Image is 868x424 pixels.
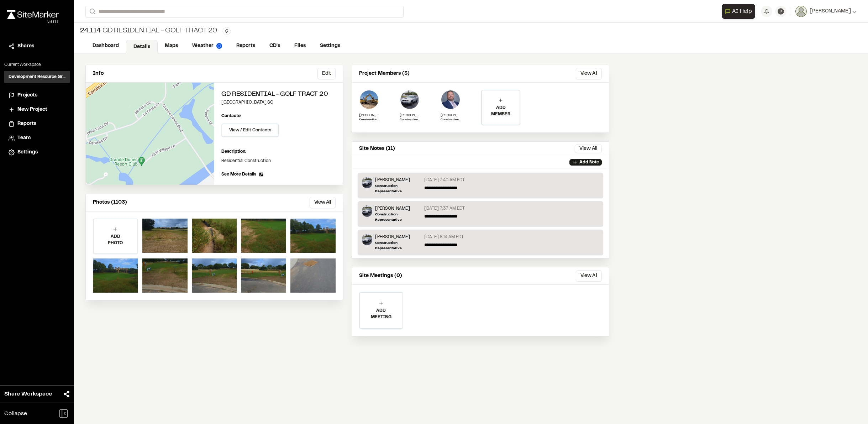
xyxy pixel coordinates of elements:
p: Info [93,70,104,78]
span: 24.114 [80,26,101,36]
a: Team [9,134,65,142]
img: rebrand.png [7,10,59,19]
p: [PERSON_NAME] [400,112,420,118]
a: Details [126,40,158,53]
span: Share Workspace [4,390,52,398]
button: View All [576,68,602,79]
a: Shares [9,42,65,50]
p: Construction Representative [400,118,420,122]
p: [DATE] 7:37 AM EDT [424,205,465,212]
p: [GEOGRAPHIC_DATA] , SC [221,99,336,106]
a: Dashboard [85,39,126,53]
button: View / Edit Contacts [221,124,279,137]
img: Ross Edwards [359,90,379,110]
button: View All [310,197,336,208]
p: [DATE] 7:40 AM EDT [424,177,465,183]
button: [PERSON_NAME] [795,6,857,17]
p: Construction Representative [375,240,421,251]
span: Shares [17,42,34,50]
p: Current Workspace [4,62,70,68]
p: Project Members (3) [359,70,410,78]
img: Timothy Clark [400,90,420,110]
p: Construction Representative [375,183,421,194]
img: User [795,6,807,17]
span: See More Details [221,171,256,178]
a: Settings [9,148,65,156]
div: Open AI Assistant [722,4,758,19]
button: View All [575,145,602,153]
p: Residential Construction [221,158,336,164]
span: Settings [17,148,38,156]
img: Timothy Clark [362,205,372,217]
p: [DATE] 8:14 AM EDT [424,234,464,240]
h2: GD Residential - Golf Tract 20 [221,90,336,99]
span: [PERSON_NAME] [810,7,851,15]
a: Reports [9,120,65,128]
img: Timothy Clark [362,177,372,188]
button: Edit [317,68,336,79]
p: [PERSON_NAME] [441,112,461,118]
span: AI Help [732,7,752,16]
a: Maps [158,39,185,53]
p: Description: [221,148,336,155]
p: [PERSON_NAME] [375,205,421,212]
a: CD's [262,39,287,53]
p: Contacts: [221,113,241,119]
p: ADD MEMBER [482,105,520,117]
button: View All [576,270,602,282]
a: New Project [9,106,65,114]
p: Construction Representative [375,212,421,223]
a: Projects [9,91,65,99]
img: Timothy Clark [362,234,372,245]
span: Projects [17,91,37,99]
h3: Development Resource Group [9,74,65,80]
span: Reports [17,120,36,128]
p: ADD PHOTO [94,234,137,246]
p: Photos (1103) [93,199,127,206]
a: Weather [185,39,229,53]
img: Jake Rosiek [441,90,461,110]
span: Team [17,134,31,142]
a: Settings [313,39,347,53]
div: Oh geez...please don't... [7,19,59,25]
img: precipai.png [216,43,222,49]
a: Files [287,39,313,53]
span: New Project [17,106,47,114]
a: Reports [229,39,262,53]
p: Construction Representative [359,118,379,122]
span: Collapse [4,409,27,418]
p: Site Notes (11) [359,145,395,153]
button: Open AI Assistant [722,4,755,19]
p: Site Meetings (0) [359,272,402,280]
p: Construction Services Manager [441,118,461,122]
p: [PERSON_NAME] [359,112,379,118]
p: [PERSON_NAME] [375,177,421,183]
p: [PERSON_NAME] [375,234,421,240]
p: ADD MEETING [360,308,403,320]
div: GD Residential - Golf Tract 20 [80,26,217,36]
button: Edit Tags [223,27,231,35]
p: Add Note [579,159,599,166]
button: Search [85,6,98,17]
